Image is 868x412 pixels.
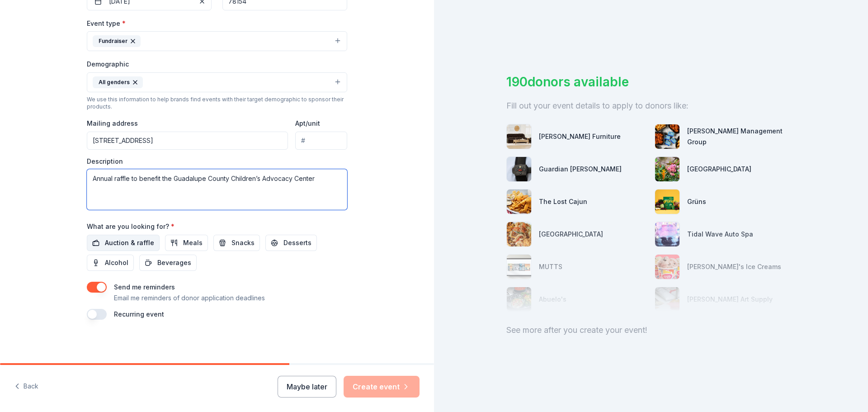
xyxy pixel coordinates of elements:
[506,72,796,91] div: 190 donors available
[506,99,796,113] div: Fill out your event details to apply to donors like:
[283,237,311,248] span: Desserts
[114,293,265,303] p: Email me reminders of donor application deadlines
[165,235,208,251] button: Meals
[105,257,128,268] span: Alcohol
[295,119,320,128] label: Apt/unit
[93,35,141,47] div: Fundraiser
[93,76,143,88] div: All genders
[87,255,134,271] button: Alcohol
[507,189,531,214] img: photo for The Lost Cajun
[265,235,317,251] button: Desserts
[87,119,138,128] label: Mailing address
[687,126,796,147] div: [PERSON_NAME] Management Group
[507,124,531,149] img: photo for Bob Mills Furniture
[539,131,621,142] div: [PERSON_NAME] Furniture
[87,169,347,210] textarea: Annual raffle to benefit the Guadalupe County Children’s Advocacy Center
[87,222,175,231] label: What are you looking for?
[539,196,587,207] div: The Lost Cajun
[278,376,336,398] button: Maybe later
[213,235,260,251] button: Snacks
[87,132,288,150] input: Enter a US address
[105,237,154,248] span: Auction & raffle
[687,164,751,175] div: [GEOGRAPHIC_DATA]
[183,237,203,248] span: Meals
[87,60,129,69] label: Demographic
[231,237,255,248] span: Snacks
[87,96,347,110] div: We use this information to help brands find events with their target demographic to sponsor their...
[295,132,347,150] input: #
[507,157,531,181] img: photo for Guardian Angel Device
[87,31,347,51] button: Fundraiser
[655,189,679,214] img: photo for Grüns
[687,196,706,207] div: Grüns
[655,157,679,181] img: photo for San Antonio Botanical Garden
[114,283,175,291] label: Send me reminders
[14,377,38,396] button: Back
[87,72,347,92] button: All genders
[539,164,622,175] div: Guardian [PERSON_NAME]
[87,235,160,251] button: Auction & raffle
[114,310,164,318] label: Recurring event
[157,257,191,268] span: Beverages
[506,323,796,337] div: See more after you create your event!
[87,19,126,28] label: Event type
[655,124,679,149] img: photo for Avants Management Group
[87,157,123,166] label: Description
[139,255,197,271] button: Beverages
